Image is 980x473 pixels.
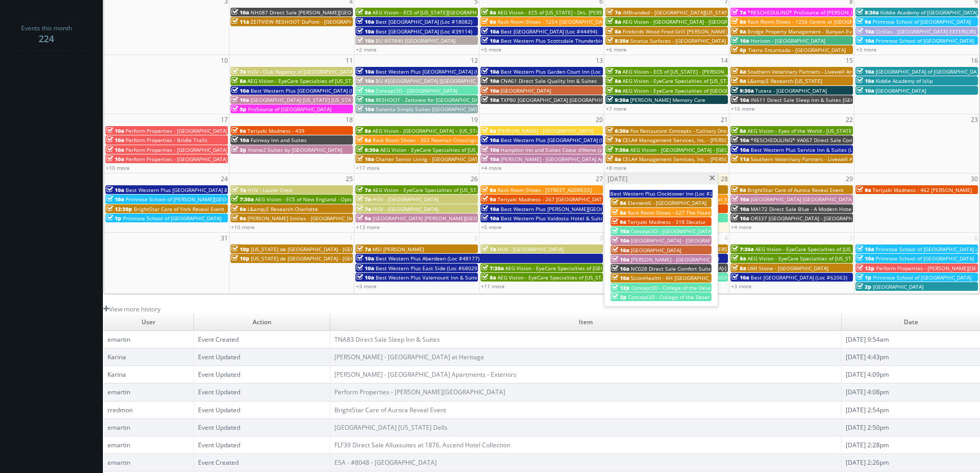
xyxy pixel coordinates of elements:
span: Southern Veterinary Partners - Livewell Animal Urgent Care of Goodyear [751,155,929,163]
span: 15 [845,55,854,66]
span: 10a [857,68,874,75]
span: ScionHealth - KH [GEOGRAPHIC_DATA] [631,274,725,282]
span: 8a [607,77,621,84]
span: 8a [732,127,746,134]
span: 7:30a [732,246,754,253]
span: Best [GEOGRAPHIC_DATA] (Loc #62063) [751,274,847,281]
span: 19 [470,114,479,125]
span: 1p [857,274,871,281]
span: 26 [470,173,479,184]
span: 7a [732,9,746,16]
span: AEG Vision - EyeCare Specialties of [US_STATE] - In Focus Vision Center [497,274,671,281]
span: HGV - Club Regency of [GEOGRAPHIC_DATA] [247,68,354,75]
a: +10 more [106,164,130,171]
span: 11a [231,18,249,25]
a: +6 more [606,46,627,53]
a: BrightStar Care of Aurora Reveal Event [334,406,446,414]
span: 12p [612,284,630,291]
span: 9a [732,28,746,35]
span: 8a [732,68,746,75]
span: [GEOGRAPHIC_DATA] [873,283,923,290]
span: Fairway Inn and Suites [251,136,307,144]
span: 9:30a [607,96,629,103]
span: 9a [482,127,496,134]
span: Best Western Plus Service Inn & Suites (Loc #61094) WHITE GLOVE [751,146,916,153]
span: 10a [231,9,249,16]
span: 9a [857,18,871,25]
span: [US_STATE] de [GEOGRAPHIC_DATA] - [GEOGRAPHIC_DATA] [251,246,393,253]
span: Stratus Surfaces - [GEOGRAPHIC_DATA] Slab Gallery [630,37,757,44]
span: Best [GEOGRAPHIC_DATA] (Loc #39114) [376,28,472,35]
span: 8a [482,186,496,194]
span: 10a [482,77,499,84]
span: Best Western Plus Valemount Inn & Suites (Loc #62120) [376,274,514,281]
span: 23 [970,114,979,125]
span: Teriyaki Madness - 267 [GEOGRAPHIC_DATA] [497,196,607,203]
span: 9a [482,196,496,203]
span: 9a [231,215,246,222]
span: AEG Vision - [GEOGRAPHIC_DATA] - [GEOGRAPHIC_DATA] [622,18,759,25]
span: UMI Stone - [GEOGRAPHIC_DATA] [747,265,828,272]
a: +3 more [731,283,752,290]
span: Tutera - [GEOGRAPHIC_DATA] [755,87,827,94]
span: 16 [970,55,979,66]
span: Best Western Plus [PERSON_NAME][GEOGRAPHIC_DATA]/[PERSON_NAME][GEOGRAPHIC_DATA] (Loc #10397) [501,205,765,213]
span: 10a [482,205,499,213]
span: L&amp;E Research Charlotte [247,205,318,213]
span: Best Western Plus [GEOGRAPHIC_DATA] & Suites (Loc #45093) [126,186,278,194]
span: [GEOGRAPHIC_DATA] [GEOGRAPHIC_DATA] [751,196,853,203]
span: L&amp;E Research [US_STATE] [747,77,822,84]
span: [GEOGRAPHIC_DATA] [876,87,926,94]
span: Southern Veterinary Partners - Livewell Animal Urgent Care of [PERSON_NAME] [747,68,943,75]
span: 20 [595,114,604,125]
span: 7a [607,68,621,75]
span: 6:30a [607,127,629,134]
span: Events this month [21,23,72,33]
span: Best Western Plus Scottsdale Thunderbird Suites (Loc #03156) [501,37,656,44]
span: HGV - [GEOGRAPHIC_DATA] [372,196,438,203]
span: Concept3D - [GEOGRAPHIC_DATA] [631,227,712,235]
span: 10a [732,146,749,153]
span: Bridge Property Management - Banyan Everton [747,28,865,35]
a: TNA83 Direct Sale Sleep Inn & Suites [334,335,440,344]
a: +5 more [481,46,502,53]
span: 10a [357,18,374,25]
a: +17 more [356,164,380,171]
span: AEG Vision - EyeCare Specialties of [US_STATE] – [PERSON_NAME] Family EyeCare [622,77,823,84]
span: 10p [231,246,250,253]
span: 10a [106,127,124,134]
span: 10a [231,136,249,144]
span: Home2 Suites by [GEOGRAPHIC_DATA] [248,146,342,153]
span: 6p [732,46,746,54]
span: 14 [720,55,729,66]
span: [PERSON_NAME] - [GEOGRAPHIC_DATA] at Heritage [631,256,757,263]
a: ESA - #8048 - [GEOGRAPHIC_DATA] [334,458,437,467]
span: Rack Room Shoes - 1254 [GEOGRAPHIC_DATA] [497,18,610,25]
span: Primrose School of [GEOGRAPHIC_DATA] [876,255,974,262]
span: 8a [607,18,621,25]
span: OR337 [GEOGRAPHIC_DATA] - [GEOGRAPHIC_DATA] [751,215,874,222]
span: 29 [845,173,854,184]
span: AEG Vision - [GEOGRAPHIC_DATA] – [US_STATE][GEOGRAPHIC_DATA]. ([GEOGRAPHIC_DATA]) [372,127,594,134]
span: Best Western Plus [GEOGRAPHIC_DATA] (Loc #11187) [501,136,631,144]
a: +7 more [606,105,627,112]
span: 10a [357,265,374,272]
span: 10a [612,265,629,272]
span: [GEOGRAPHIC_DATA] [PERSON_NAME][GEOGRAPHIC_DATA] [372,215,515,222]
span: NH087 Direct Sale [PERSON_NAME][GEOGRAPHIC_DATA], Ascend Hotel Collection [251,9,452,16]
span: 8a [612,209,626,216]
span: 2p [612,293,627,301]
span: 10a [482,68,499,75]
span: Teriyaki Madness - 462 [PERSON_NAME] [872,186,972,194]
span: 10a [482,146,499,153]
span: Best Western Plus [GEOGRAPHIC_DATA] (Loc #48184) [251,87,381,94]
span: 9a [231,127,246,134]
a: +3 more [856,46,877,53]
span: Hampton Inn and Suites Coeur d'Alene (second shoot) [501,146,634,153]
span: 10a [732,215,749,222]
a: +2 more [356,46,377,53]
span: Firebirds Wood Fired Grill [PERSON_NAME] [622,28,727,35]
span: AEG Vision - ECS of [US_STATE] - [PERSON_NAME] EyeCare - [GEOGRAPHIC_DATA] ([GEOGRAPHIC_DATA]) [622,68,875,75]
span: 13 [595,55,604,66]
span: ZEITVIEW RESHOOT DuPont - [GEOGRAPHIC_DATA], [GEOGRAPHIC_DATA] [251,18,428,25]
